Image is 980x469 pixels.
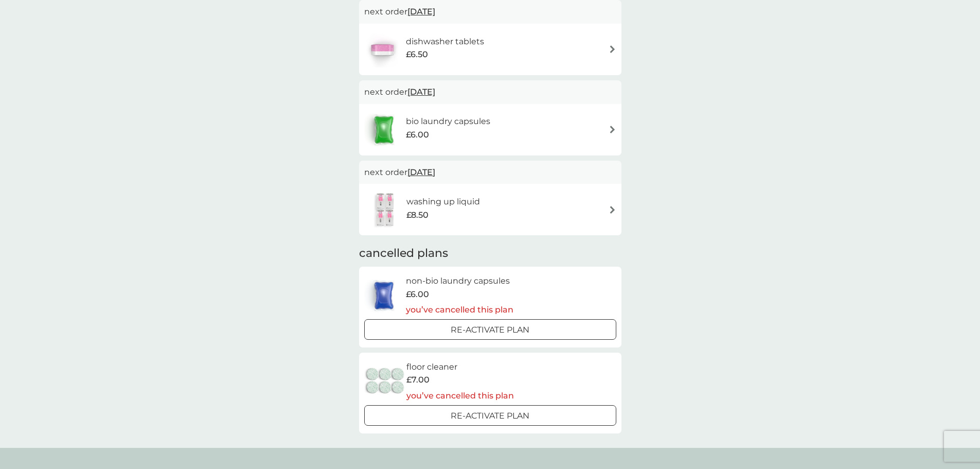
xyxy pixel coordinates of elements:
img: dishwasher tablets [364,31,400,67]
p: you’ve cancelled this plan [406,303,513,317]
p: next order [364,166,616,179]
button: Re-activate Plan [364,319,616,340]
h6: dishwasher tablets [406,35,484,48]
img: arrow right [609,126,616,133]
img: floor cleaner [364,363,406,399]
button: Re-activate Plan [364,405,616,426]
p: Re-activate Plan [451,409,529,423]
img: arrow right [609,206,616,214]
span: £8.50 [406,209,429,222]
span: £6.50 [406,48,428,61]
span: [DATE] [407,162,435,182]
h6: washing up liquid [406,195,480,209]
span: £6.00 [406,288,429,301]
h6: floor cleaner [406,360,514,374]
p: you’ve cancelled this plan [406,389,514,403]
span: [DATE] [407,2,435,22]
span: [DATE] [407,82,435,102]
img: arrow right [609,45,616,53]
h6: non-bio laundry capsules [406,274,513,288]
span: £7.00 [406,373,430,387]
span: £6.00 [406,128,429,142]
p: Re-activate Plan [451,323,529,337]
h6: bio laundry capsules [406,115,490,128]
p: next order [364,5,616,19]
h2: cancelled plans [359,246,621,262]
img: bio laundry capsules [364,112,403,148]
img: non-bio laundry capsules [364,277,403,314]
p: next order [364,85,616,99]
img: washing up liquid [364,192,406,228]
